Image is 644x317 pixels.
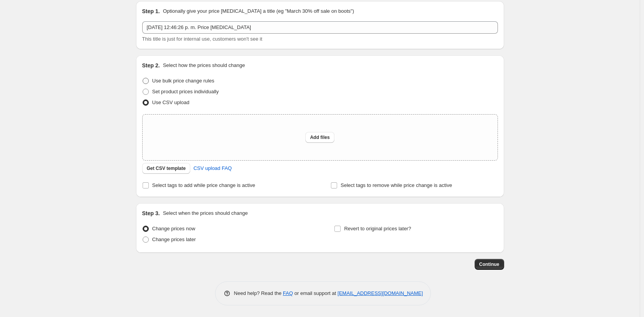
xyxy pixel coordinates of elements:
p: Select when the prices should change [163,209,248,217]
span: Set product prices individually [152,89,219,94]
span: Change prices later [152,236,196,242]
span: Change prices now [152,226,195,231]
button: Get CSV template [142,163,191,174]
span: Select tags to remove while price change is active [341,182,452,188]
span: Revert to original prices later? [344,226,411,231]
span: Continue [479,261,499,267]
span: CSV upload FAQ [193,164,232,172]
span: Need help? Read the [234,290,283,296]
h2: Step 2. [142,62,160,69]
a: [EMAIL_ADDRESS][DOMAIN_NAME] [337,290,423,296]
button: Continue [475,259,504,270]
span: Get CSV template [147,165,186,171]
span: or email support at [293,290,337,296]
span: Use bulk price change rules [152,78,214,84]
p: Optionally give your price [MEDICAL_DATA] a title (eg "March 30% off sale on boots") [163,7,354,15]
a: FAQ [283,290,293,296]
span: Add files [310,134,330,141]
h2: Step 3. [142,209,160,217]
button: Add files [305,132,334,143]
p: Select how the prices should change [163,62,245,69]
a: CSV upload FAQ [189,162,236,175]
span: Select tags to add while price change is active [152,182,255,188]
span: This title is just for internal use, customers won't see it [142,36,262,42]
input: 30% off holiday sale [142,21,498,34]
h2: Step 1. [142,7,160,15]
span: Use CSV upload [152,99,189,105]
